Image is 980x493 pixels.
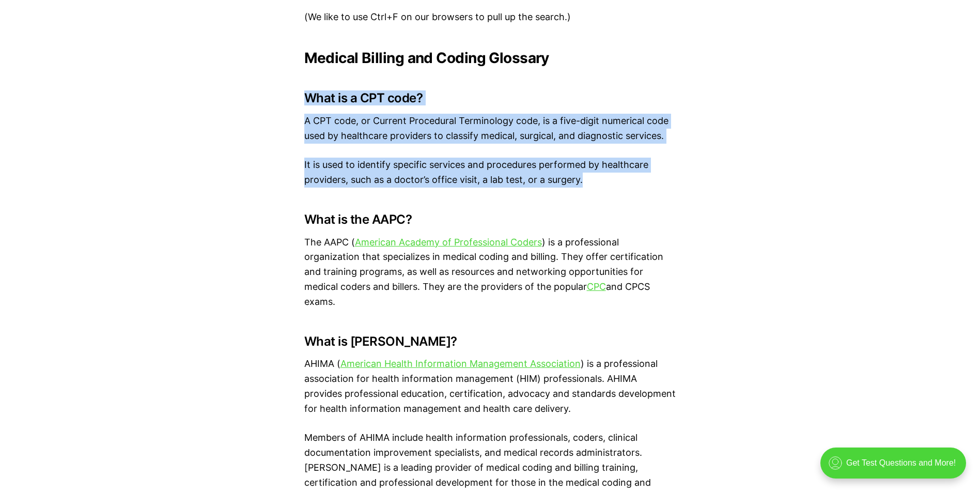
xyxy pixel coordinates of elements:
[304,357,676,416] p: AHIMA ( ) is a professional association for health information management (HIM) professionals. AH...
[304,334,676,349] h3: What is [PERSON_NAME]?
[304,50,676,66] h2: Medical Billing and Coding Glossary
[304,212,676,227] h3: What is the AAPC?
[304,235,676,310] p: The AAPC ( ) is a professional organization that specializes in medical coding and billing. They ...
[355,237,542,248] a: American Academy of Professional Coders
[304,91,676,105] h3: What is a CPT code?
[304,158,676,188] p: It is used to identify specific services and procedures performed by healthcare providers, such a...
[304,114,676,144] p: A CPT code, or Current Procedural Terminology code, is a five-digit numerical code used by health...
[587,281,606,292] a: CPC
[304,10,676,25] p: (We like to use Ctrl+F on our browsers to pull up the search.)
[340,358,581,369] a: American Health Information Management Association
[812,442,980,493] iframe: portal-trigger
